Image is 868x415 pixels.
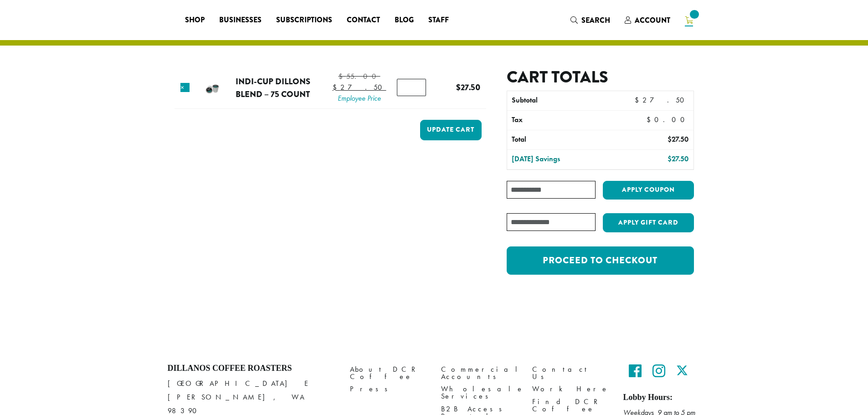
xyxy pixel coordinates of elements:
bdi: 27.50 [333,82,386,92]
span: $ [647,115,654,124]
bdi: 55.00 [339,72,380,81]
button: Apply coupon [603,181,694,200]
img: Indi-Cup Dillons Blend - 75 count [198,73,227,103]
span: Account [635,15,670,26]
a: Subscriptions [269,13,339,27]
th: Tax [507,111,639,130]
a: Account [617,13,678,28]
button: Apply Gift Card [603,213,694,232]
span: Shop [185,15,205,26]
span: Staff [428,15,449,26]
h5: Lobby Hours: [623,393,701,403]
span: Search [581,15,610,26]
span: $ [333,82,340,92]
a: Remove this item [180,83,190,92]
bdi: 27.50 [456,81,480,93]
span: $ [668,154,672,164]
span: Businesses [219,15,262,26]
span: $ [456,81,461,93]
a: About DCR Coffee [350,364,427,383]
a: Contact [339,13,387,27]
th: [DATE] Savings [507,150,619,169]
a: Shop [178,13,212,27]
span: Blog [395,15,414,26]
a: Businesses [212,13,269,27]
button: Update cart [420,120,482,140]
bdi: 27.50 [668,154,688,164]
a: Search [563,13,617,28]
th: Subtotal [507,91,619,110]
a: Contact Us [532,364,610,383]
th: Total [507,130,619,149]
a: Find DCR Coffee [532,395,610,415]
bdi: 0.00 [647,115,689,124]
input: Product quantity [397,79,426,96]
a: Staff [421,13,456,27]
a: Commercial Accounts [441,364,519,383]
span: Employee Price [333,93,386,104]
a: Wholesale Services [441,383,519,403]
a: Press [350,383,427,395]
a: Blog [387,13,421,27]
span: Subscriptions [276,15,332,26]
a: Indi-Cup Dillons Blend – 75 count [236,75,310,100]
h2: Cart totals [507,67,693,87]
span: Contact [347,15,380,26]
bdi: 27.50 [668,134,688,144]
span: $ [339,72,346,81]
span: $ [668,134,672,144]
h4: Dillanos Coffee Roasters [168,364,336,374]
a: Work Here [532,383,610,395]
a: Proceed to checkout [507,246,693,275]
bdi: 27.50 [635,95,688,105]
span: $ [635,95,642,105]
